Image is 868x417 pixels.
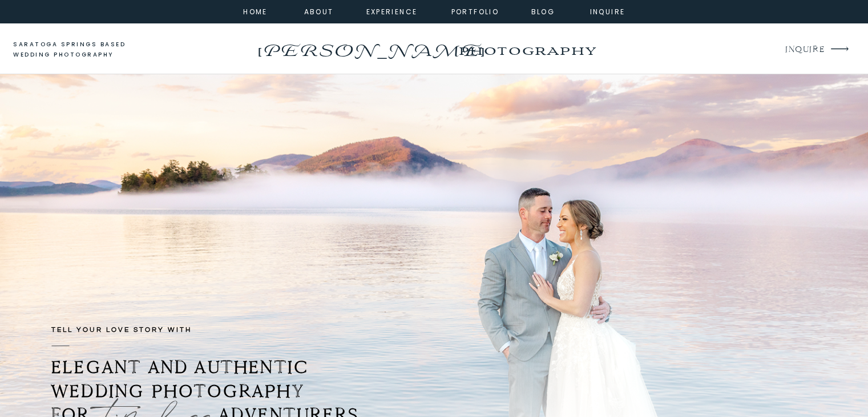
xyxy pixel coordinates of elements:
a: about [304,6,330,16]
a: portfolio [451,6,500,16]
a: INQUIRE [785,42,823,58]
a: [PERSON_NAME] [255,37,487,55]
b: TELL YOUR LOVE STORY with [51,326,192,334]
a: saratoga springs based wedding photography [13,39,147,61]
a: experience [366,6,413,16]
a: Blog [523,6,564,16]
a: photography [436,34,618,66]
a: home [240,6,271,16]
a: inquire [587,6,628,16]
